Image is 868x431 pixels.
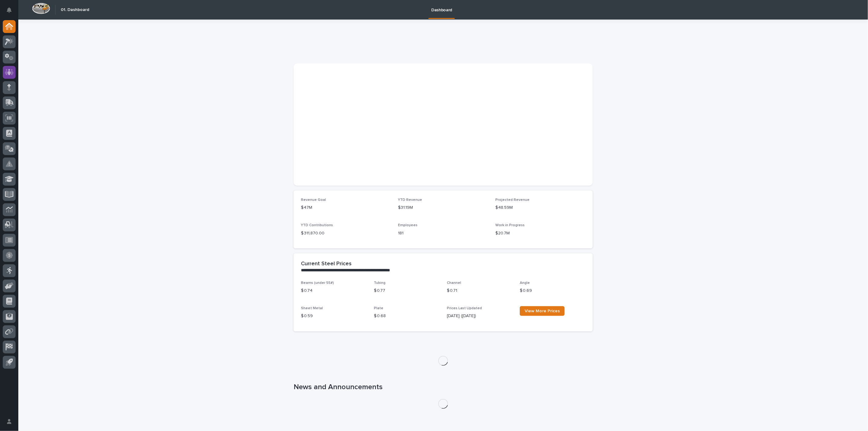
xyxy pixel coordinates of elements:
[301,281,334,285] span: Beams (under 55#)
[495,223,525,227] span: Work in Progress
[301,313,367,319] p: $ 0.59
[520,281,530,285] span: Angle
[301,198,326,202] span: Revenue Goal
[495,198,530,202] span: Projected Revenue
[447,306,482,310] span: Prices Last Updated
[374,288,439,294] p: $ 0.77
[374,281,385,285] span: Tubing
[520,306,565,316] a: View More Prices
[398,223,418,227] span: Employees
[374,313,439,319] p: $ 0.68
[398,198,422,202] span: YTD Revenue
[294,383,593,392] h1: News and Announcements
[301,261,352,267] h2: Current Steel Prices
[447,288,512,294] p: $ 0.71
[301,230,391,237] p: $ 311,870.00
[398,230,488,237] p: 181
[8,7,16,17] div: Notifications
[301,306,323,310] span: Sheet Metal
[301,223,333,227] span: YTD Contributions
[398,205,488,211] p: $31.19M
[447,281,461,285] span: Channel
[495,205,585,211] p: $48.59M
[3,4,16,16] button: Notifications
[32,3,50,14] img: Workspace Logo
[301,205,391,211] p: $47M
[525,309,560,313] span: View More Prices
[61,7,89,13] h2: 01. Dashboard
[301,288,367,294] p: $ 0.74
[447,313,512,319] p: [DATE] ([DATE])
[374,306,383,310] span: Plate
[495,230,585,237] p: $20.7M
[520,288,585,294] p: $ 0.69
